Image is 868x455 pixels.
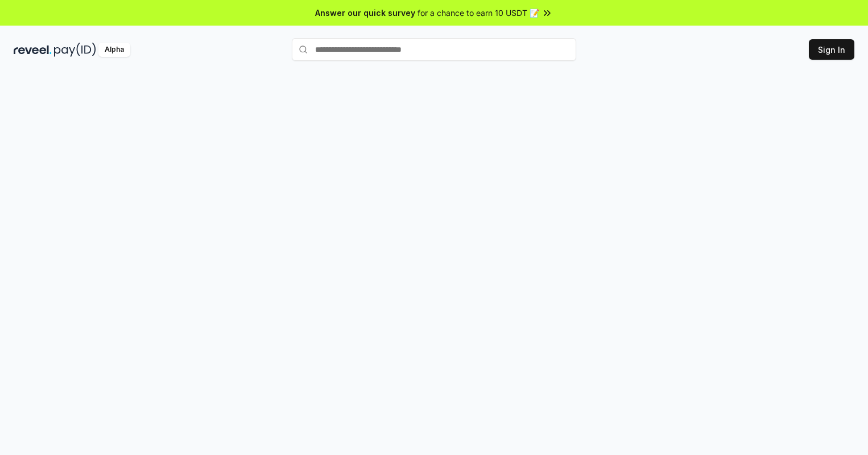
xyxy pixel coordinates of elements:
[315,7,415,19] span: Answer our quick survey
[14,43,52,57] img: reveel_dark
[98,43,130,57] div: Alpha
[54,43,96,57] img: pay_id
[418,7,539,19] span: for a chance to earn 10 USDT 📝
[809,39,854,60] button: Sign In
